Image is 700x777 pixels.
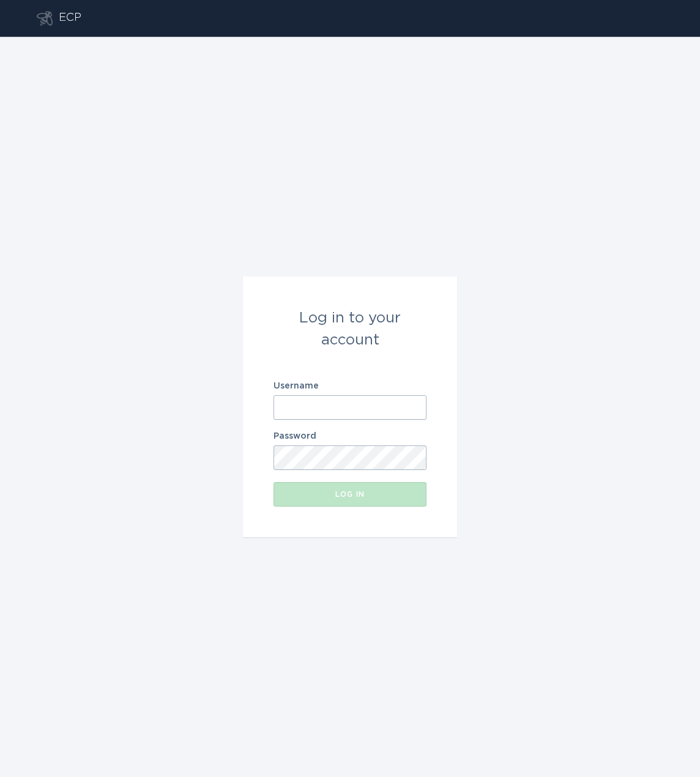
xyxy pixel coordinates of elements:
[280,491,420,498] div: Log in
[37,11,53,26] button: Go to dashboard
[274,432,426,441] label: Password
[274,382,426,390] label: Username
[274,482,426,507] button: Log in
[59,11,81,26] div: ECP
[274,307,426,351] div: Log in to your account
